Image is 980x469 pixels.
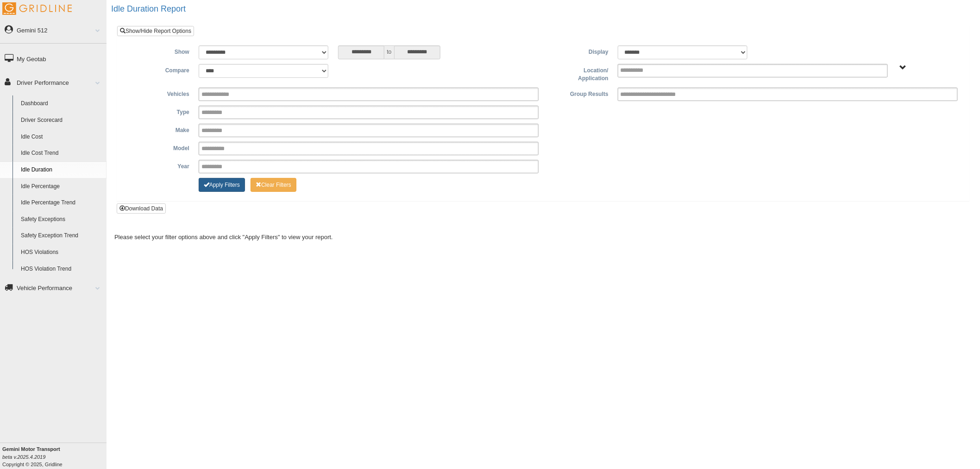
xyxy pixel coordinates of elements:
button: Download Data [117,203,166,214]
a: Show/Hide Report Options [117,26,194,36]
label: Show [124,45,194,57]
a: Driver Scorecard [17,112,107,129]
span: to [384,45,394,59]
label: Vehicles [124,88,194,99]
div: Copyright © 2025, Gridline [2,445,107,468]
a: Idle Duration [17,162,107,178]
a: HOS Violation Trend [17,261,107,278]
label: Year [124,160,194,171]
button: Change Filter Options [251,178,296,192]
img: Gridline [2,2,72,15]
a: HOS Violations [17,244,107,261]
a: Idle Percentage [17,178,107,195]
label: Location/ Application [543,64,613,83]
label: Make [124,124,194,135]
label: Compare [124,64,194,75]
a: Idle Cost [17,129,107,146]
label: Group Results [543,88,613,99]
a: Idle Percentage Trend [17,195,107,211]
button: Change Filter Options [199,178,245,192]
h2: Idle Duration Report [111,5,980,14]
a: Idle Cost Trend [17,145,107,162]
label: Display [543,45,613,57]
b: Gemini Motor Transport [2,446,60,452]
span: Please select your filter options above and click "Apply Filters" to view your report. [114,234,333,241]
a: Safety Exception Trend [17,228,107,244]
label: Model [124,142,194,153]
a: Safety Exceptions [17,211,107,228]
label: Type [124,106,194,117]
a: Dashboard [17,95,107,112]
i: beta v.2025.4.2019 [2,454,45,460]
